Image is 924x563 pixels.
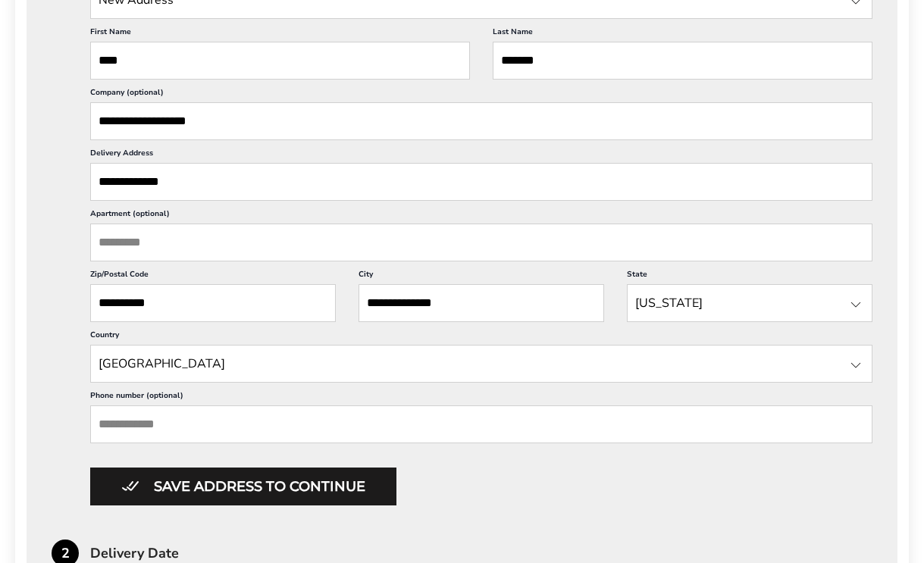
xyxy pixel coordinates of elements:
input: ZIP [90,284,336,322]
input: Apartment [90,224,872,261]
input: Company [90,102,872,140]
label: Zip/Postal Code [90,269,336,284]
label: Apartment (optional) [90,208,872,224]
input: Last Name [493,42,872,80]
label: State [627,269,872,284]
input: State [90,345,872,383]
input: State [627,284,872,322]
label: Phone number (optional) [90,390,872,405]
label: Company (optional) [90,87,872,102]
label: First Name [90,27,470,42]
label: Last Name [493,27,872,42]
div: Delivery Date [90,546,897,560]
input: First Name [90,42,470,80]
label: Country [90,330,872,345]
label: Delivery Address [90,148,872,163]
label: City [359,269,604,284]
button: Button save address [90,468,396,505]
input: City [359,284,604,322]
input: Delivery Address [90,163,872,201]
